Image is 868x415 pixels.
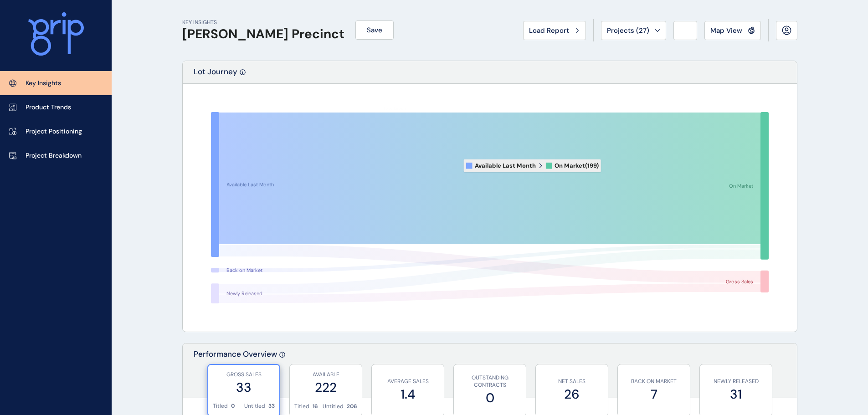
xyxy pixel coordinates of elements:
button: Load Report [523,21,586,40]
p: GROSS SALES [213,371,275,379]
label: 31 [704,385,767,403]
label: 33 [213,379,275,396]
p: 16 [313,403,318,410]
span: Map View [710,26,742,35]
p: BACK ON MARKET [622,378,685,385]
p: Titled [213,402,228,410]
h1: [PERSON_NAME] Precinct [182,26,344,42]
p: AVERAGE SALES [376,378,439,385]
button: Projects (27) [601,21,666,40]
p: 206 [347,403,357,410]
p: OUTSTANDING CONTRACTS [458,374,521,389]
p: KEY INSIGHTS [182,19,344,26]
span: Projects ( 27 ) [607,26,649,35]
p: NEWLY RELEASED [704,378,767,385]
p: Performance Overview [194,349,277,398]
p: AVAILABLE [294,371,357,379]
p: Key Insights [26,79,61,88]
p: Untitled [323,403,344,410]
p: Product Trends [26,103,71,112]
span: Save [367,26,382,35]
label: 0 [458,389,521,407]
span: Load Report [529,26,569,35]
button: Map View [704,21,761,40]
label: 222 [294,379,357,396]
label: 1.4 [376,385,439,403]
p: Lot Journey [194,67,237,83]
p: NET SALES [540,378,603,385]
p: Titled [294,403,309,410]
p: 0 [231,402,235,410]
p: 33 [268,402,275,410]
p: Project Positioning [26,127,82,136]
label: 7 [622,385,685,403]
label: 26 [540,385,603,403]
p: Untitled [244,402,265,410]
button: Save [355,20,394,40]
p: Project Breakdown [26,151,82,160]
